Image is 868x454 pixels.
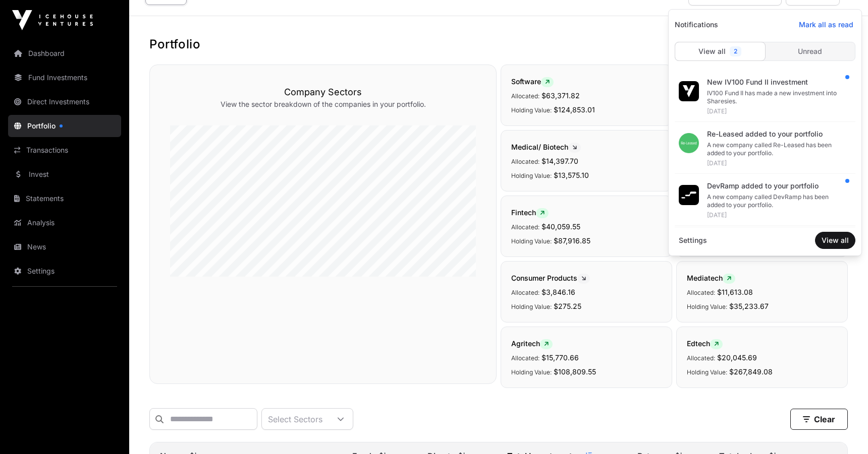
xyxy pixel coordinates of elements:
[170,99,476,109] p: View the sector breakdown of the companies in your portfolio.
[707,129,847,139] div: Re-Leased added to your portfolio
[687,354,715,362] span: Allocated:
[541,91,580,100] span: $63,371.82
[511,158,539,165] span: Allocated:
[511,172,552,179] span: Holding Value:
[511,92,539,100] span: Allocated:
[822,235,849,245] span: View all
[8,236,121,258] a: News
[8,212,121,234] a: Analysis
[707,77,847,87] div: New IV100 Fund II investment
[262,409,329,429] div: Select Sectors
[679,185,699,205] img: SVGs_DevRamp.svg
[511,368,552,376] span: Holding Value:
[675,123,855,174] a: Re-Leased added to your portfolioA new company called Re-Leased has been added to your portfolio....
[511,274,590,282] span: Consumer Products
[511,208,549,217] span: Fintech
[707,193,847,209] div: A new company called DevRamp has been added to your portfolio.
[687,289,715,296] span: Allocated:
[687,339,723,348] span: Edtech
[675,231,711,249] a: Settings
[541,222,580,231] span: $40,059.55
[729,367,773,376] span: $267,849.08
[8,163,121,185] a: Invest
[511,289,539,296] span: Allocated:
[170,85,476,99] h3: Company Sectors
[8,42,121,64] a: Dashboard
[717,353,757,362] span: $20,045.69
[554,105,595,114] span: $124,853.01
[8,67,121,89] a: Fund Investments
[554,367,596,376] span: $108,809.55
[687,274,735,282] span: Mediatech
[707,159,847,167] div: [DATE]
[675,175,855,226] a: DevRamp added to your portfolioA new company called DevRamp has been added to your portfolio.[DATE]
[12,10,93,30] img: Icehouse Ventures Logo
[790,409,848,430] button: Clear
[8,115,121,137] a: Portfolio
[675,71,855,122] a: New IV100 Fund II investmentIV100 Fund II has made a new investment into Sharesies.[DATE]
[729,302,769,310] span: $35,233.67
[149,36,848,52] h1: Portfolio
[798,46,822,56] span: Unread
[707,211,847,219] div: [DATE]
[511,77,554,86] span: Software
[793,17,859,33] button: Mark all as read
[511,223,539,231] span: Allocated:
[707,181,847,191] div: DevRamp added to your portfolio
[687,368,727,376] span: Holding Value:
[511,354,539,362] span: Allocated:
[717,288,753,296] span: $11,613.08
[541,157,578,165] span: $14,397.70
[511,303,552,310] span: Holding Value:
[687,303,727,310] span: Holding Value:
[683,85,695,97] img: iv-small-logo.svg
[707,89,847,105] div: IV100 Fund II has made a new investment into Sharesies.
[671,16,722,34] span: Notifications
[8,91,121,113] a: Direct Investments
[8,139,121,161] a: Transactions
[8,260,121,282] a: Settings
[511,237,552,245] span: Holding Value:
[554,171,589,179] span: $13,575.10
[818,406,868,454] iframe: Chat Widget
[707,141,847,157] div: A new company called Re-Leased has been added to your portfolio.
[511,143,581,151] span: Medical/ Biotech
[707,107,847,115] div: [DATE]
[815,232,855,249] button: View all
[8,187,121,210] a: Statements
[511,339,553,348] span: Agritech
[679,133,699,153] img: download.png
[511,106,552,114] span: Holding Value:
[541,288,575,296] span: $3,846.16
[554,302,581,310] span: $275.25
[554,236,590,245] span: $87,916.85
[799,20,853,30] span: Mark all as read
[541,353,579,362] span: $15,770.66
